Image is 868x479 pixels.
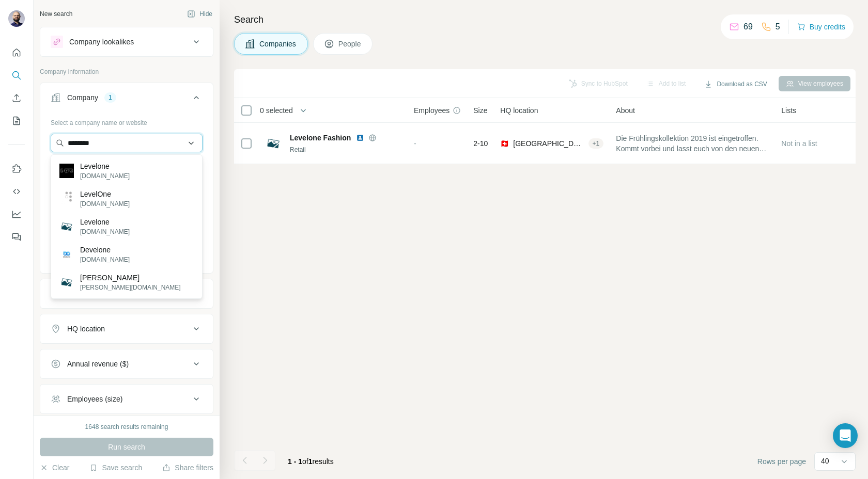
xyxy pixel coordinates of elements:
[80,245,130,255] p: Develone
[302,457,308,466] span: of
[473,138,488,149] span: 2-10
[781,139,817,148] span: Not in a list
[40,462,69,473] button: Clear
[697,76,774,92] button: Download as CSV
[8,111,25,130] button: My lists
[80,217,130,227] p: Levelone
[59,191,74,206] img: LevelOne
[308,457,313,466] span: 1
[40,387,213,411] button: Employees (size)
[500,105,538,116] span: HQ location
[80,273,181,283] p: [PERSON_NAME]
[89,462,142,473] button: Save search
[40,352,213,376] button: Annual revenue ($)
[288,457,302,466] span: 1 - 1
[85,422,168,432] div: 1648 search results remaining
[80,199,130,209] p: [DOMAIN_NAME]
[40,281,213,306] button: Industry
[8,159,25,178] button: Use Surfe on LinkedIn
[80,171,130,181] p: [DOMAIN_NAME]
[8,205,25,223] button: Dashboard
[8,10,25,27] img: Avatar
[8,89,25,107] button: Enrich CSV
[833,423,858,448] div: Open Intercom Messenger
[59,247,74,262] img: Develone
[781,105,796,116] span: Lists
[67,394,122,404] div: Employees (size)
[104,93,116,102] div: 1
[180,6,220,22] button: Hide
[59,219,74,234] img: Levelone
[265,135,282,152] img: Logo of Levelone Fashion
[69,37,134,47] div: Company lookalikes
[513,138,584,149] span: [GEOGRAPHIC_DATA]
[414,139,416,148] span: -
[290,145,401,154] div: Retail
[67,324,105,334] div: HQ location
[40,67,213,76] p: Company information
[80,283,181,292] p: [PERSON_NAME][DOMAIN_NAME]
[743,21,753,33] p: 69
[8,66,25,85] button: Search
[234,12,856,27] h4: Search
[356,134,364,142] img: LinkedIn logo
[797,20,845,34] button: Buy credits
[757,456,806,467] span: Rows per page
[51,114,203,127] div: Select a company name or website
[338,39,362,49] span: People
[80,189,130,199] p: LevelOne
[616,133,769,154] span: Die Frühlingskollektion 2019 ist eingetroffen. Kommt vorbei und lasst euch von den neuen coolen [...
[40,9,72,19] div: New search
[8,228,25,246] button: Feedback
[473,105,487,116] span: Size
[290,133,351,143] span: Levelone Fashion
[80,161,130,171] p: Levelone
[67,359,129,369] div: Annual revenue ($)
[500,138,509,149] span: 🇨🇭
[80,255,130,264] p: [DOMAIN_NAME]
[616,105,635,116] span: About
[776,21,780,33] p: 5
[588,139,604,148] div: + 1
[80,227,130,236] p: [DOMAIN_NAME]
[59,275,74,290] img: Leverone
[414,105,450,116] span: Employees
[8,182,25,201] button: Use Surfe API
[260,105,293,116] span: 0 selected
[162,462,213,473] button: Share filters
[67,92,98,103] div: Company
[40,29,213,54] button: Company lookalikes
[259,39,297,49] span: Companies
[59,164,74,178] img: Levelone
[288,457,334,466] span: results
[40,85,213,114] button: Company1
[821,456,829,466] p: 40
[40,316,213,341] button: HQ location
[8,43,25,62] button: Quick start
